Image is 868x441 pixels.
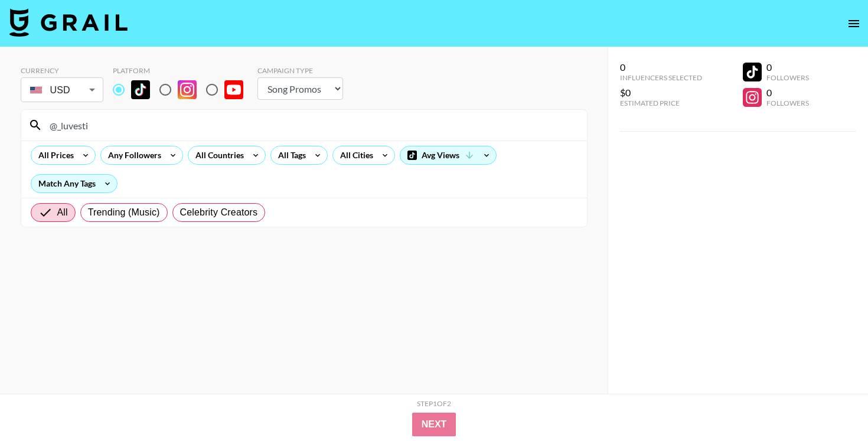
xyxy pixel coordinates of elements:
[21,66,103,75] div: Currency
[31,146,76,164] div: All Prices
[620,73,702,82] div: Influencers Selected
[417,399,451,408] div: Step 1 of 2
[224,80,243,99] img: YouTube
[620,87,702,99] div: $0
[400,146,496,164] div: Avg Views
[131,80,150,99] img: TikTok
[257,66,343,75] div: Campaign Type
[188,146,246,164] div: All Countries
[101,146,164,164] div: Any Followers
[178,80,197,99] img: Instagram
[766,99,809,107] div: Followers
[766,61,809,73] div: 0
[620,99,702,107] div: Estimated Price
[412,413,456,436] button: Next
[88,205,160,220] span: Trending (Music)
[113,66,253,75] div: Platform
[766,73,809,82] div: Followers
[43,116,580,135] input: Search by User Name
[333,146,376,164] div: All Cities
[842,12,866,35] button: open drawer
[9,8,128,37] img: Grail Talent
[271,146,308,164] div: All Tags
[31,175,117,192] div: Match Any Tags
[766,87,809,99] div: 0
[620,61,702,73] div: 0
[809,382,854,427] iframe: Drift Widget Chat Controller
[180,205,258,220] span: Celebrity Creators
[57,205,68,220] span: All
[23,80,101,100] div: USD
